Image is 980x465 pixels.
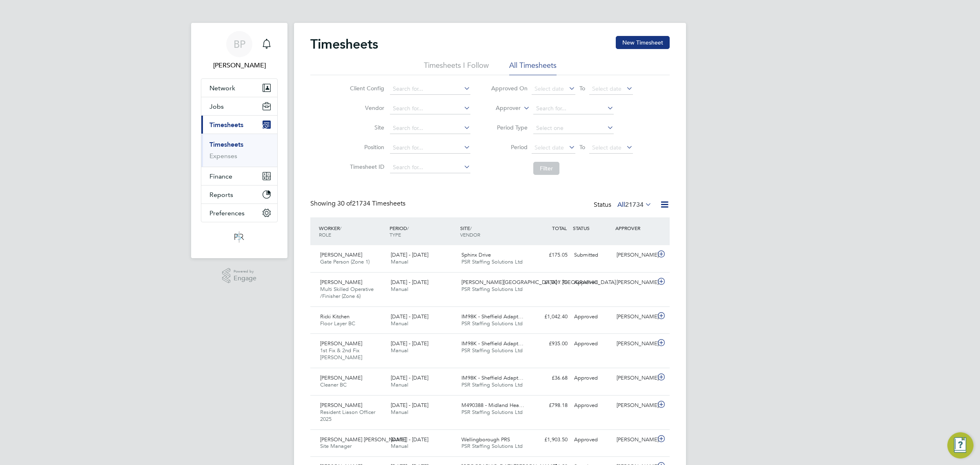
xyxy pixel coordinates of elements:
[617,201,652,209] label: All
[461,381,523,388] span: PSR Staffing Solutions Ltd
[461,443,523,449] span: PSR Staffing Solutions Ltd
[320,286,374,300] span: Multi Skilled Operative /Finisher (Zone 6)
[320,381,347,388] span: Cleaner BC
[347,104,384,112] label: Vendor
[613,276,656,289] div: [PERSON_NAME]
[191,23,287,258] nav: Main navigation
[613,248,656,262] div: [PERSON_NAME]
[391,286,408,293] span: Manual
[391,320,408,327] span: Manual
[209,84,235,92] span: Network
[201,230,278,244] a: Go to home page
[571,310,613,324] div: Approved
[552,225,567,231] span: TOTAL
[535,144,564,151] span: Select date
[320,313,350,320] span: Ricki Kitchen
[613,371,656,385] div: [PERSON_NAME]
[613,433,656,447] div: [PERSON_NAME]
[461,258,523,265] span: PSR Staffing Solutions Ltd
[571,433,613,447] div: Approved
[337,199,405,208] span: 21734 Timesheets
[390,231,401,238] span: TYPE
[391,409,408,416] span: Manual
[320,258,370,265] span: Gate Person (Zone 1)
[347,124,384,131] label: Site
[209,209,245,217] span: Preferences
[391,381,408,388] span: Manual
[571,399,613,412] div: Approved
[201,167,277,185] button: Finance
[577,142,588,152] span: To
[571,248,613,262] div: Submitted
[201,60,278,70] span: Ben Perkin
[388,221,458,242] div: PERIOD
[340,225,341,231] span: /
[209,141,243,148] a: Timesheets
[317,221,388,242] div: WORKER
[947,432,973,458] button: Engage Resource Center
[391,340,428,347] span: [DATE] - [DATE]
[320,402,362,409] span: [PERSON_NAME]
[571,276,613,289] div: Approved
[320,374,362,381] span: [PERSON_NAME]
[461,374,523,381] span: IM98K - Sheffield Adapt…
[347,163,384,170] label: Timesheet ID
[407,225,409,231] span: /
[391,374,428,381] span: [DATE] - [DATE]
[470,225,472,231] span: /
[201,31,278,70] a: BP[PERSON_NAME]
[209,121,243,129] span: Timesheets
[320,409,375,423] span: Resident Liason Officer 2025
[201,204,277,222] button: Preferences
[222,268,257,284] a: Powered byEngage
[391,313,428,320] span: [DATE] - [DATE]
[209,191,233,199] span: Reports
[320,320,355,327] span: Floor Layer BC
[616,36,670,49] button: New Timesheet
[458,221,529,242] div: SITE
[320,340,362,347] span: [PERSON_NAME]
[613,399,656,412] div: [PERSON_NAME]
[390,162,470,173] input: Search for...
[592,144,621,151] span: Select date
[461,286,523,293] span: PSR Staffing Solutions Ltd
[201,97,277,115] button: Jobs
[201,79,277,97] button: Network
[461,402,524,409] span: M490388 - Midland Hea…
[461,320,523,327] span: PSR Staffing Solutions Ltd
[528,248,571,262] div: £175.05
[461,279,616,286] span: [PERSON_NAME][GEOGRAPHIC_DATA] / [GEOGRAPHIC_DATA]
[391,402,428,409] span: [DATE] - [DATE]
[320,443,352,449] span: Site Manager
[391,279,428,286] span: [DATE] - [DATE]
[528,433,571,447] div: £1,903.50
[484,104,521,112] label: Approver
[391,347,408,354] span: Manual
[424,60,489,75] li: Timesheets I Follow
[509,60,557,75] li: All Timesheets
[491,143,528,151] label: Period
[528,399,571,412] div: £798.18
[571,371,613,385] div: Approved
[234,275,256,282] span: Engage
[491,85,528,92] label: Approved On
[320,347,362,361] span: 1st Fix & 2nd Fix [PERSON_NAME]
[528,337,571,351] div: £935.00
[391,258,408,265] span: Manual
[320,279,362,286] span: [PERSON_NAME]
[390,83,470,95] input: Search for...
[234,268,256,275] span: Powered by
[535,85,564,92] span: Select date
[491,124,528,131] label: Period Type
[461,347,523,354] span: PSR Staffing Solutions Ltd
[625,201,644,209] span: 21734
[461,436,510,443] span: Wellingborough PRS
[319,231,331,238] span: ROLE
[209,152,237,160] a: Expenses
[460,231,480,238] span: VENDOR
[390,142,470,154] input: Search for...
[461,409,523,416] span: PSR Staffing Solutions Ltd
[320,436,406,443] span: [PERSON_NAME] [PERSON_NAME]
[571,221,613,235] div: STATUS
[209,103,224,110] span: Jobs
